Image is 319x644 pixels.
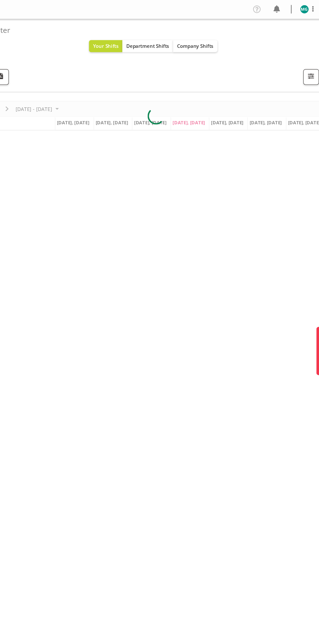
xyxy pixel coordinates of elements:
[179,39,212,45] span: Company Shifts
[295,63,309,78] button: Filter Shifts
[129,37,175,48] button: Department Shifts
[307,300,319,344] button: Feedback - Show survey
[292,5,299,12] img: min-guo11569.jpg
[98,37,129,48] button: Your Shifts
[299,624,306,631] img: help-xxl-2.png
[10,63,24,78] button: Download a PDF of the roster according to the set date range.
[175,37,216,48] button: Company Shifts
[310,306,316,329] span: Feedback
[5,24,309,32] h4: Roster
[102,39,125,45] span: Your Shifts
[132,39,172,45] span: Department Shifts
